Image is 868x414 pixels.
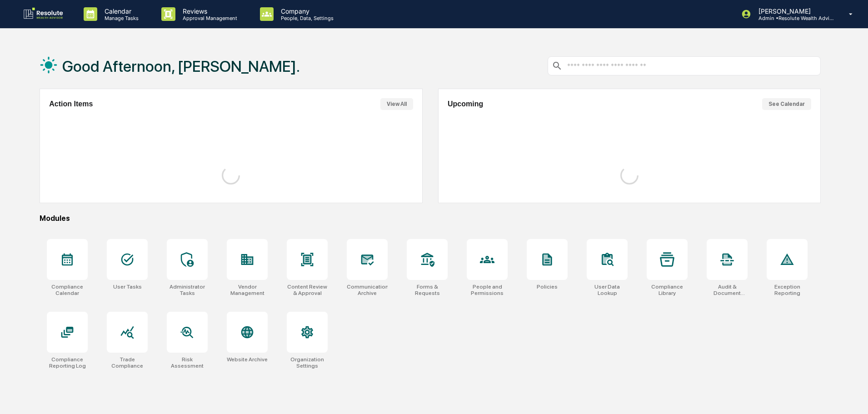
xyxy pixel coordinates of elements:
div: Audit & Document Logs [707,284,748,296]
h2: Action Items [49,100,93,108]
div: People and Permissions [467,284,508,296]
img: logo [22,7,65,21]
p: Approval Management [175,15,242,21]
p: Company [274,7,338,15]
h2: Upcoming [448,100,483,108]
div: Trade Compliance [107,356,148,369]
div: Website Archive [227,356,268,363]
div: Modules [40,214,821,223]
div: User Data Lookup [587,284,628,296]
div: Vendor Management [227,284,268,296]
p: Reviews [175,7,242,15]
div: Compliance Library [647,284,688,296]
h1: Good Afternoon, [PERSON_NAME]. [62,57,300,75]
p: Calendar [97,7,143,15]
div: Compliance Calendar [47,284,88,296]
p: Manage Tasks [97,15,143,21]
div: Risk Assessment [167,356,208,369]
div: Policies [537,284,558,290]
p: [PERSON_NAME] [751,7,836,15]
button: See Calendar [762,98,811,110]
div: Administrator Tasks [167,284,208,296]
p: Admin • Resolute Wealth Advisor [751,15,836,21]
div: Communications Archive [347,284,388,296]
div: User Tasks [113,284,142,290]
div: Compliance Reporting Log [47,356,88,369]
div: Content Review & Approval [287,284,328,296]
div: Forms & Requests [407,284,448,296]
div: Exception Reporting [767,284,808,296]
p: People, Data, Settings [274,15,338,21]
div: Organization Settings [287,356,328,369]
button: View All [380,98,413,110]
